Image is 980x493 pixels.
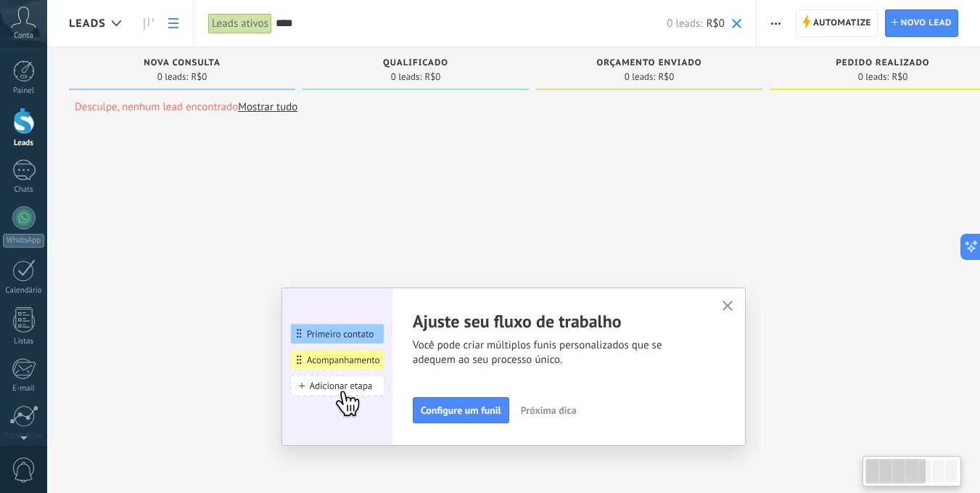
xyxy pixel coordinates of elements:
[901,10,952,36] span: Novo lead
[424,73,440,81] span: R$0
[836,58,929,68] span: Pedido realizado
[413,310,704,333] h2: Ajuste seu fluxo de trabalho
[892,73,907,81] span: R$0
[543,58,755,70] div: Orçamento enviado
[75,100,297,114] p: Desculpe, nenhum lead encontrado
[3,185,45,195] div: Chats
[238,100,297,114] a: Mostrar tudo
[858,73,889,81] span: 0 leads:
[625,73,656,81] span: 0 leads:
[813,10,871,36] span: Automatize
[765,9,786,37] button: Mais
[161,9,186,38] a: Lista
[658,73,674,81] span: R$0
[383,58,448,68] span: Qualificado
[3,337,45,346] div: Listas
[596,58,701,68] span: Orçamento enviado
[707,17,725,30] span: R$0
[136,9,161,38] a: Leads
[413,338,704,367] span: Você pode criar múltiplos funis personalizados que se adequem ao seu processo único.
[144,58,221,68] span: Nova consulta
[76,58,288,70] div: Nova consulta
[885,9,958,37] a: Novo lead
[391,73,422,81] span: 0 leads:
[3,384,45,394] div: E-mail
[3,86,45,96] div: Painel
[208,13,272,34] div: Leads ativos
[14,31,33,41] span: Conta
[421,405,501,415] span: Configure um funil
[796,9,878,37] a: Automatize
[3,139,45,148] div: Leads
[3,286,45,296] div: Calendário
[191,73,207,81] span: R$0
[521,405,577,415] span: Próxima dica
[514,399,583,421] button: Próxima dica
[3,234,44,248] div: WhatsApp
[667,17,702,30] span: 0 leads:
[69,17,106,30] span: Leads
[310,58,522,70] div: Qualificado
[157,73,189,81] span: 0 leads:
[413,397,509,423] button: Configure um funil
